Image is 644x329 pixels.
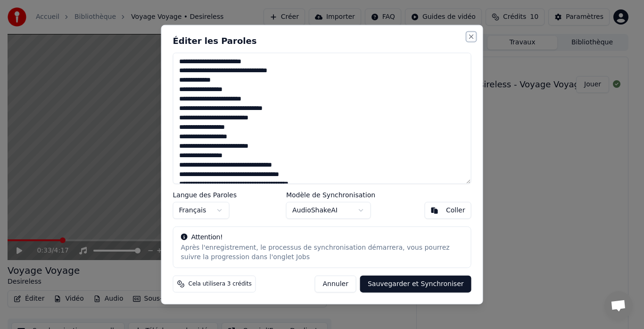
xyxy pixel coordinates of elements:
div: Coller [446,206,465,215]
div: Attention! [181,233,463,242]
label: Modèle de Synchronisation [286,192,375,198]
h2: Éditer les Paroles [173,36,471,45]
span: Cela utilisera 3 crédits [189,280,252,288]
button: Annuler [315,276,356,293]
button: Sauvegarder et Synchroniser [360,276,471,293]
div: Après l'enregistrement, le processus de synchronisation démarrera, vous pourrez suivre la progres... [181,243,463,262]
button: Coller [425,202,471,219]
label: Langue des Paroles [173,192,237,198]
